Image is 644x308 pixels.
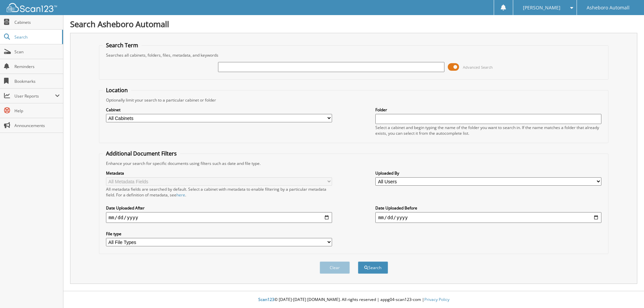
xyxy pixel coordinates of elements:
span: User Reports [14,93,55,99]
span: Cabinets [14,19,60,25]
button: Search [358,261,388,274]
span: Announcements [14,123,60,128]
label: File type [106,231,332,237]
span: Reminders [14,64,60,69]
label: Date Uploaded After [106,205,332,211]
span: Advanced Search [463,65,493,70]
label: Folder [375,107,601,113]
div: Select a cabinet and begin typing the name of the folder you want to search in. If the name match... [375,125,601,136]
span: Help [14,108,60,114]
div: Searches all cabinets, folders, files, metadata, and keywords [103,52,605,58]
a: Privacy Policy [424,297,449,302]
label: Cabinet [106,107,332,113]
legend: Search Term [103,42,142,49]
span: Bookmarks [14,78,60,84]
a: here [176,192,185,198]
div: Optionally limit your search to a particular cabinet or folder [103,97,605,103]
h1: Search Asheboro Automall [70,18,637,29]
button: Clear [320,261,350,274]
span: Scan123 [258,297,274,302]
label: Metadata [106,170,332,176]
span: [PERSON_NAME] [523,6,560,10]
span: Asheboro Automall [587,6,630,10]
label: Uploaded By [375,170,601,176]
input: end [375,212,601,223]
span: Scan [14,49,60,55]
legend: Additional Document Filters [103,150,180,157]
div: All metadata fields are searched by default. Select a cabinet with metadata to enable filtering b... [106,186,332,198]
img: scan123-logo-white.svg [7,3,57,12]
span: Search [14,34,59,40]
div: © [DATE]-[DATE] [DOMAIN_NAME]. All rights reserved | appg04-scan123-com | [63,292,644,308]
legend: Location [103,86,131,94]
input: start [106,212,332,223]
div: Enhance your search for specific documents using filters such as date and file type. [103,161,605,166]
label: Date Uploaded Before [375,205,601,211]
